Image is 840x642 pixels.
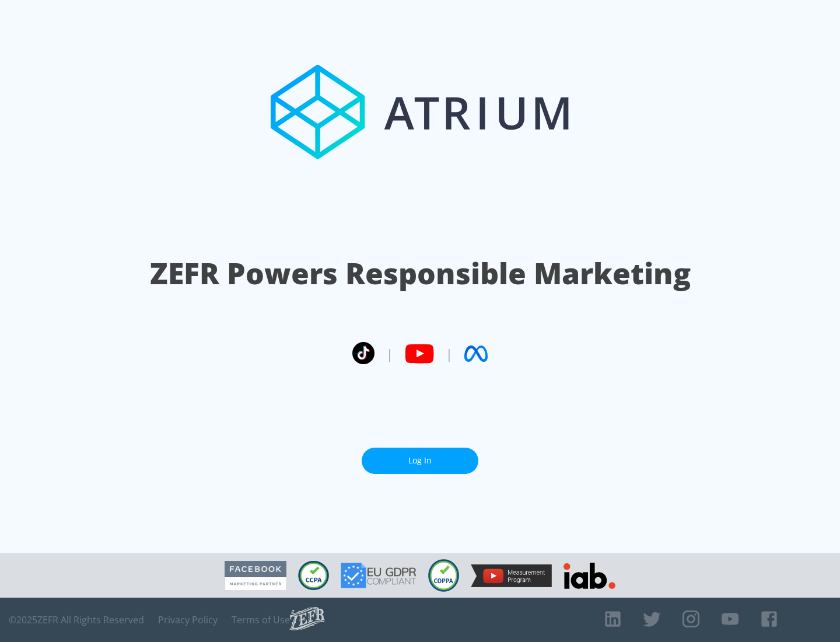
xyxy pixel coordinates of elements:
a: Privacy Policy [158,614,218,626]
img: COPPA Compliant [428,559,459,592]
img: IAB [563,563,615,589]
img: Facebook Marketing Partner [225,561,286,591]
a: Terms of Use [232,614,290,626]
img: YouTube Measurement Program [471,564,552,587]
img: CCPA Compliant [298,561,329,590]
img: GDPR Compliant [341,563,416,588]
span: | [386,345,393,362]
span: © 2025 ZEFR All Rights Reserved [9,614,144,626]
h1: ZEFR Powers Responsible Marketing [150,253,691,294]
a: Log In [362,448,478,474]
span: | [446,345,453,362]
